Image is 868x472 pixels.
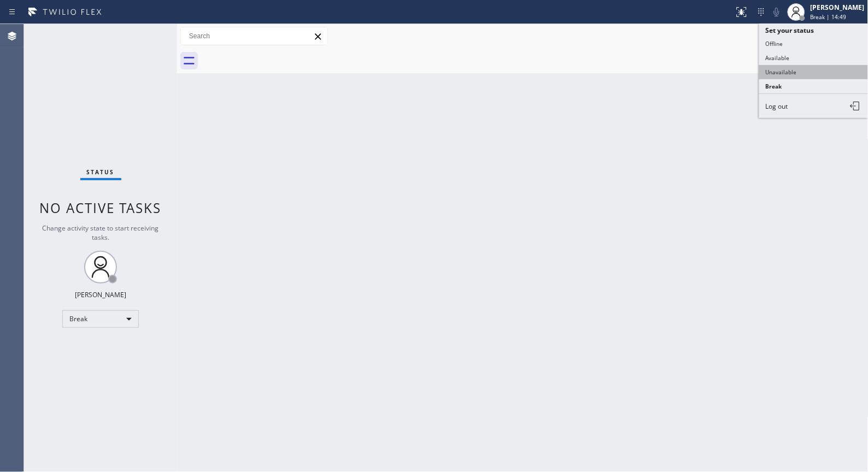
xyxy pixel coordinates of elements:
button: Mute [769,4,784,20]
div: [PERSON_NAME] [75,290,126,299]
div: Break [62,310,139,328]
input: Search [181,27,327,45]
span: Status [87,168,115,176]
span: No active tasks [40,199,162,217]
span: Break | 14:49 [811,13,847,21]
div: [PERSON_NAME] [811,3,865,12]
span: Change activity state to start receiving tasks. [43,223,159,242]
